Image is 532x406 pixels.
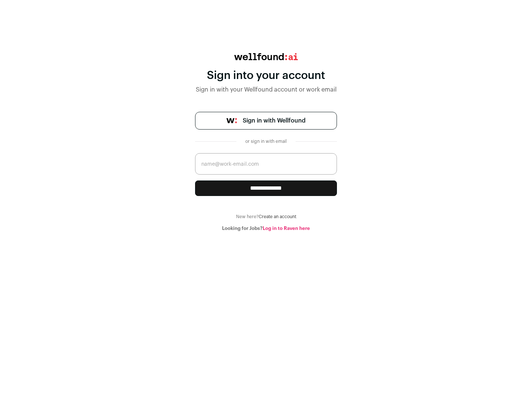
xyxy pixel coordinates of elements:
[242,138,290,144] div: or sign in with email
[195,153,337,175] input: name@work-email.com
[195,214,337,220] div: New here?
[234,53,298,60] img: wellfound:ai
[226,118,237,123] img: wellfound-symbol-flush-black-fb3c872781a75f747ccb3a119075da62bfe97bd399995f84a933054e44a575c4.png
[195,69,337,82] div: Sign into your account
[195,112,337,130] a: Sign in with Wellfound
[263,226,310,231] a: Log in to Raven here
[259,214,296,219] a: Create an account
[195,226,337,231] div: Looking for Jobs?
[195,85,337,94] div: Sign in with your Wellfound account or work email
[243,116,306,125] span: Sign in with Wellfound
